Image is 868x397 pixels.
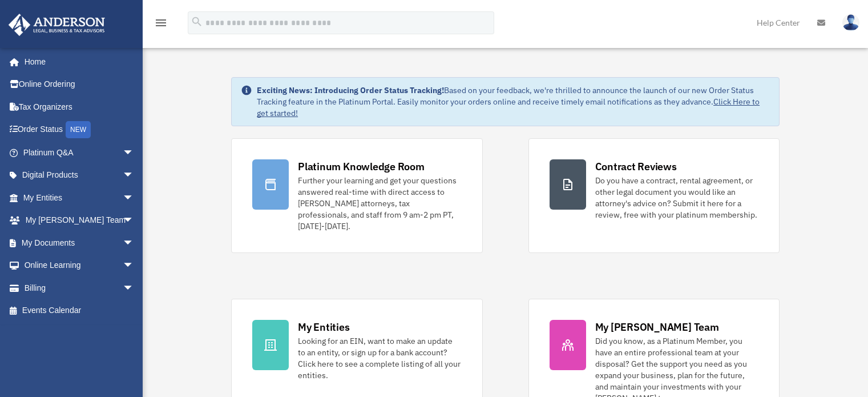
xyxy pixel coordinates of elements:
[8,164,151,187] a: Digital Productsarrow_drop_down
[595,159,677,174] div: Contract Reviews
[123,231,146,255] span: arrow_drop_down
[298,159,425,174] div: Platinum Knowledge Room
[123,276,146,300] span: arrow_drop_down
[8,118,151,142] a: Order StatusNEW
[231,138,482,253] a: Platinum Knowledge Room Further your learning and get your questions answered real-time with dire...
[123,254,146,278] span: arrow_drop_down
[8,186,151,209] a: My Entitiesarrow_drop_down
[154,16,168,30] i: menu
[8,209,151,232] a: My [PERSON_NAME] Teamarrow_drop_down
[8,141,151,164] a: Platinum Q&Aarrow_drop_down
[191,15,203,28] i: search
[595,175,758,220] div: Do you have a contract, rental agreement, or other legal document you would like an attorney's ad...
[154,20,168,30] a: menu
[8,231,151,254] a: My Documentsarrow_drop_down
[298,320,349,334] div: My Entities
[298,175,461,232] div: Further your learning and get your questions answered real-time with direct access to [PERSON_NAM...
[298,335,461,381] div: Looking for an EIN, want to make an update to an entity, or sign up for a bank account? Click her...
[8,73,151,96] a: Online Ordering
[66,121,91,138] div: NEW
[123,209,146,232] span: arrow_drop_down
[257,85,770,119] div: Based on your feedback, we're thrilled to announce the launch of our new Order Status Tracking fe...
[123,164,146,187] span: arrow_drop_down
[123,141,146,165] span: arrow_drop_down
[123,186,146,210] span: arrow_drop_down
[528,138,780,253] a: Contract Reviews Do you have a contract, rental agreement, or other legal document you would like...
[8,95,151,118] a: Tax Organizers
[8,299,151,322] a: Events Calendar
[5,14,108,36] img: Anderson Advisors Platinum Portal
[257,97,760,118] a: Click Here to get started!
[8,276,151,299] a: Billingarrow_drop_down
[257,85,444,95] strong: Exciting News: Introducing Order Status Tracking!
[595,320,719,334] div: My [PERSON_NAME] Team
[8,254,151,277] a: Online Learningarrow_drop_down
[842,14,859,31] img: User Pic
[8,50,146,73] a: Home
